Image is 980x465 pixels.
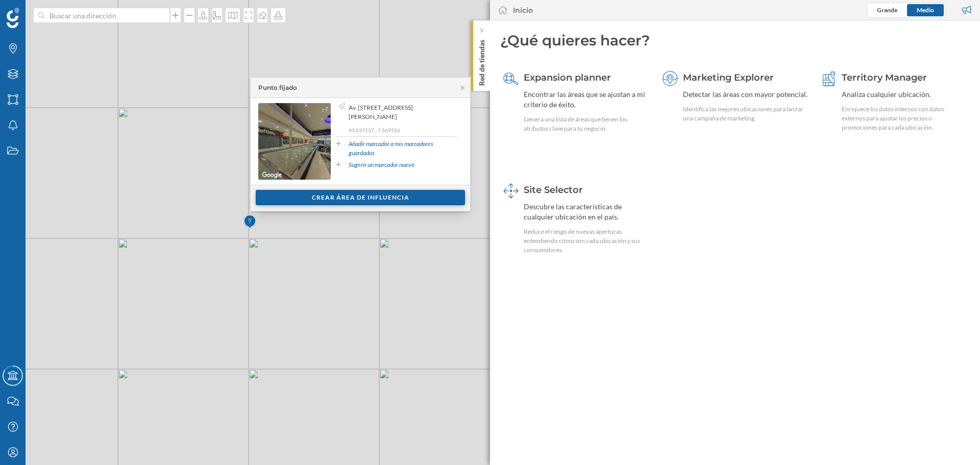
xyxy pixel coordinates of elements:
img: territory-manager.svg [821,71,837,86]
p: Red de tiendas [477,36,487,86]
span: Marketing Explorer [683,72,774,83]
img: streetview [258,103,331,180]
div: Detectar las áreas con mayor potencial. [683,89,808,100]
img: Geoblink Logo [7,8,19,28]
p: 43,037137, -7,569516 [349,127,457,134]
div: Analiza cualquier ubicación. [842,89,967,100]
span: Site Selector [524,184,583,195]
div: Encontrar las áreas que se ajustan a mi criterio de éxito. [524,89,649,110]
img: search-areas.svg [503,71,519,86]
div: Inicio [513,5,533,15]
div: Identifica las mejores ubicaciones para lanzar una campaña de marketing. [683,105,808,123]
span: Medio [917,6,934,14]
div: ¿Qué quieres hacer? [500,31,970,50]
div: Enriquece los datos internos con datos externos para ajustar los precios o promociones para cada ... [842,105,967,132]
img: dashboards-manager.svg [503,183,519,199]
a: Añadir marcador a mis marcadores guardados [349,139,457,158]
img: explorer.svg [663,71,678,86]
span: Soporte [20,7,57,16]
a: Sugerir un marcador nuevo [349,160,414,169]
span: Expansion planner [524,72,611,83]
div: Genera una lista de áreas que tienen los atributos clave para tu negocio. [524,115,649,133]
span: Av. [STREET_ADDRESS][PERSON_NAME] [349,103,455,121]
div: Descubre las características de cualquier ubicación en el país. [524,202,649,222]
span: Territory Manager [842,72,927,83]
img: Marker [243,212,256,232]
span: Grande [877,6,897,14]
div: Punto fijado [258,83,297,92]
div: Reduce el riesgo de nuevas aperturas entendiendo cómo son cada ubicación y sus consumidores. [524,227,649,255]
